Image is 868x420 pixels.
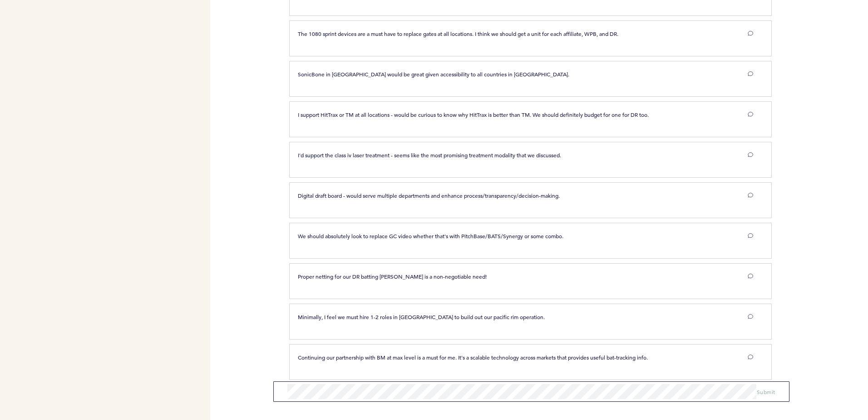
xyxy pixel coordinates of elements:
span: Continuing our partnership with BM at max level is a must for me. It's a scalable technology acro... [298,354,648,361]
span: I'd support the class iv laser treatment - seems like the most promising treatment modality that ... [298,151,561,159]
span: The 1080 sprint devices are a must have to replace gates at all locations. I think we should get ... [298,30,618,37]
span: We should absolutely look to replace GC video whether that's with PitchBase/BATS/Synergy or some ... [298,232,563,240]
span: Minimally, I feel we must hire 1-2 roles in [GEOGRAPHIC_DATA] to build out our pacific rim operat... [298,313,545,320]
span: SonicBone in [GEOGRAPHIC_DATA] would be great given accessibility to all countries in [GEOGRAPHIC... [298,70,569,78]
button: Submit [757,387,775,396]
span: Digital draft board - would serve multiple departments and enhance process/transparency/decision-... [298,192,560,199]
span: Submit [757,388,775,395]
span: I support HitTrax or TM at all locations - would be curious to know why HitTrax is better than TM... [298,111,649,118]
span: Proper netting for our DR batting [PERSON_NAME] is a non-negotiable need! [298,273,487,280]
